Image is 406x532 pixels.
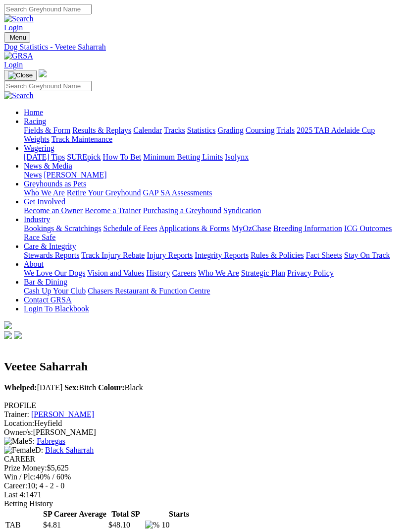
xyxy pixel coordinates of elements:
div: Racing [24,126,402,144]
span: Location: [4,419,34,427]
img: Close [8,71,33,79]
span: Career: [4,481,27,490]
a: Rules & Policies [251,251,304,259]
img: % [145,521,159,530]
th: Starts [161,509,197,519]
span: Win / Plc: [4,473,36,481]
a: Login [4,60,23,69]
a: Fabregas [37,437,65,445]
a: Strategic Plan [241,269,285,277]
img: GRSA [4,52,33,60]
a: Login [4,23,23,32]
a: 2025 TAB Adelaide Cup [297,126,375,134]
a: Industry [24,215,50,224]
span: D: [4,446,43,454]
a: [DATE] Tips [24,153,65,161]
img: Male [4,437,28,446]
a: News & Media [24,162,72,170]
td: $48.10 [108,520,144,530]
div: Care & Integrity [24,251,402,260]
img: Search [4,91,34,100]
a: How To Bet [103,153,142,161]
a: Fields & Form [24,126,70,134]
b: Sex: [64,383,79,392]
a: Bookings & Scratchings [24,224,101,233]
div: [PERSON_NAME] [4,428,402,437]
a: Injury Reports [147,251,193,259]
div: $5,625 [4,464,402,473]
b: Whelped: [4,383,37,392]
td: TAB [5,520,42,530]
div: 40% / 60% [4,473,402,481]
td: 10 [161,520,197,530]
img: logo-grsa-white.png [39,69,47,77]
div: PROFILE [4,401,402,410]
div: News & Media [24,171,402,179]
a: Racing [24,117,46,125]
img: logo-grsa-white.png [4,321,12,329]
a: Calendar [133,126,162,134]
a: Contact GRSA [24,296,71,304]
div: CAREER [4,455,402,464]
div: 10; 4 - 2 - 0 [4,481,402,490]
a: SUREpick [67,153,101,161]
input: Search [4,81,92,91]
a: ICG Outcomes [344,224,392,233]
button: Toggle navigation [4,70,37,81]
a: Schedule of Fees [103,224,157,233]
a: Race Safe [24,233,55,241]
span: Trainer: [4,410,29,418]
a: Home [24,108,43,117]
img: facebook.svg [4,331,12,339]
a: Statistics [187,126,216,134]
a: MyOzChase [232,224,271,233]
a: We Love Our Dogs [24,269,85,277]
span: Prize Money: [4,464,47,472]
a: News [24,171,42,179]
a: Retire Your Greyhound [67,188,141,197]
a: Fact Sheets [306,251,342,259]
a: [PERSON_NAME] [44,171,106,179]
h2: Veetee Saharrah [4,360,402,373]
a: Results & Replays [72,126,131,134]
a: Syndication [223,206,261,215]
span: Owner/s: [4,428,33,436]
a: Track Injury Rebate [81,251,145,259]
a: [PERSON_NAME] [31,410,94,418]
a: Get Involved [24,197,65,206]
div: 1471 [4,490,402,499]
a: History [146,269,170,277]
a: Who We Are [24,188,65,197]
a: Care & Integrity [24,242,76,250]
div: Betting History [4,499,402,508]
span: Menu [10,34,26,41]
a: Grading [218,126,244,134]
div: Bar & Dining [24,287,402,296]
td: $4.81 [43,520,107,530]
a: Who We Are [198,269,239,277]
img: twitter.svg [14,331,22,339]
a: Integrity Reports [195,251,249,259]
div: Get Involved [24,206,402,215]
a: Vision and Values [87,269,144,277]
th: Total SP [108,509,144,519]
a: Stay On Track [344,251,390,259]
span: Last 4: [4,490,26,499]
a: Isolynx [225,153,249,161]
a: Privacy Policy [287,269,334,277]
span: Black [98,383,143,392]
a: Dog Statistics - Veetee Saharrah [4,43,402,52]
a: Stewards Reports [24,251,79,259]
a: Breeding Information [273,224,342,233]
a: Weights [24,135,50,143]
a: Track Maintenance [51,135,112,143]
div: Greyhounds as Pets [24,188,402,197]
a: Applications & Forms [159,224,230,233]
span: S: [4,437,35,445]
div: Heyfield [4,419,402,428]
div: Wagering [24,153,402,162]
b: Colour: [98,383,124,392]
span: [DATE] [4,383,62,392]
a: Black Saharrah [45,446,94,454]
